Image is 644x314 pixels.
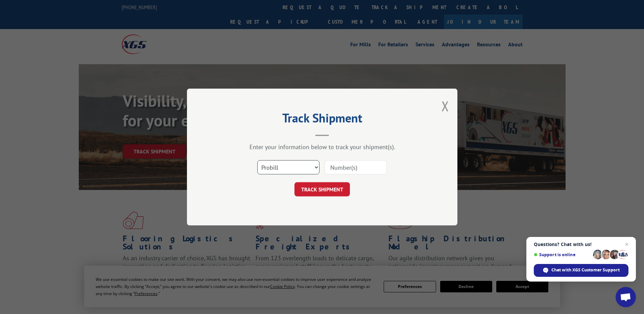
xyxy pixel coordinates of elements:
[551,267,620,273] span: Chat with XGS Customer Support
[294,182,350,196] button: TRACK SHIPMENT
[221,113,424,126] h2: Track Shipment
[221,143,424,151] div: Enter your information below to track your shipment(s).
[616,287,636,307] a: Open chat
[442,97,449,115] button: Close modal
[534,242,628,247] span: Questions? Chat with us!
[534,264,628,277] span: Chat with XGS Customer Support
[534,252,591,257] span: Support is online
[325,160,387,174] input: Number(s)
